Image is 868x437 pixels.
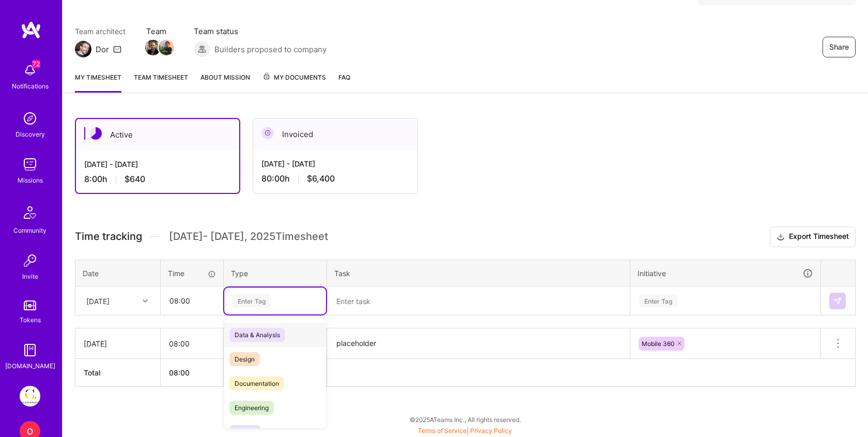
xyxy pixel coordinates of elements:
div: Enter Tag [233,293,271,309]
img: Team Member Avatar [145,40,161,55]
div: Enter Tag [639,293,677,309]
div: 8:00 h [84,174,231,185]
span: | [418,427,512,434]
span: Share [829,42,849,52]
img: Invite [20,250,40,271]
a: Team Member Avatar [146,39,160,56]
textarea: placeholder [328,329,629,358]
div: Dor [96,44,109,55]
div: 80:00 h [261,173,409,184]
img: Builders proposed to company [194,41,210,57]
div: Time [168,268,216,279]
a: Team Member Avatar [160,39,173,56]
div: [DATE] [86,295,110,306]
span: Engineering [229,401,274,415]
a: Guidepoint: Client Platform [17,386,43,406]
span: [DATE] - [DATE] , 2025 Timesheet [169,230,328,243]
a: Terms of Service [418,427,467,434]
th: 08:00 [161,359,224,387]
img: Invoiced [261,127,274,139]
div: Tokens [20,314,41,325]
button: Share [823,37,856,57]
a: My Documents [262,72,326,93]
a: Team timesheet [134,72,188,93]
span: Documentation [229,376,284,390]
a: Privacy Policy [470,427,512,434]
span: Time tracking [75,230,142,243]
span: Data & Analysis [229,328,285,342]
img: Team Architect [75,41,91,57]
div: Active [76,119,239,150]
input: HH:MM [161,330,223,357]
span: Design [229,352,260,366]
i: icon Download [777,232,785,243]
img: Active [89,127,102,140]
span: Team architect [75,26,126,37]
span: Builders proposed to company [214,44,327,55]
a: My timesheet [75,72,121,93]
div: Initiative [638,267,813,279]
img: teamwork [20,154,40,175]
div: Missions [18,175,43,186]
img: Team Member Avatar [159,40,174,55]
div: Invite [22,271,38,282]
div: © 2025 ATeams Inc., All rights reserved. [62,406,868,432]
span: $6,400 [307,173,335,184]
div: Notifications [12,81,49,92]
span: Team status [194,26,327,37]
img: discovery [20,108,40,129]
span: 72 [32,60,40,68]
div: [DATE] [84,338,152,349]
span: Team [146,26,173,37]
span: $640 [125,174,145,185]
img: Community [18,200,42,225]
th: Date [75,260,161,287]
a: About Mission [200,72,250,93]
i: icon Mail [113,45,121,53]
img: guide book [20,340,40,360]
div: [DATE] - [DATE] [84,159,231,170]
a: FAQ [338,72,350,93]
div: [DOMAIN_NAME] [5,360,55,371]
img: Guidepoint: Client Platform [20,386,40,406]
div: [DATE] - [DATE] [261,158,409,169]
th: Total [75,359,161,387]
img: bell [20,60,40,81]
div: Invoiced [253,118,417,150]
input: HH:MM [161,287,223,314]
img: logo [21,21,41,39]
span: My Documents [262,72,326,83]
div: Discovery [16,129,45,140]
span: Mobile 360 [642,340,674,348]
div: Community [13,225,47,236]
img: tokens [24,300,36,310]
img: Submit [833,297,842,305]
th: Task [327,260,630,287]
i: icon Chevron [143,298,148,304]
th: Type [224,260,327,287]
button: Export Timesheet [770,227,856,247]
